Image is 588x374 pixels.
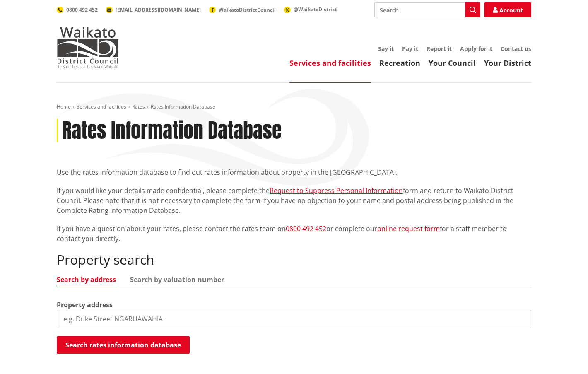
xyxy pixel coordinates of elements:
[57,300,113,310] label: Property address
[57,167,531,177] p: Use the rates information database to find out rates information about property in the [GEOGRAPHI...
[429,58,476,68] a: Your Council
[57,186,531,215] p: If you would like your details made confidential, please complete the form and return to Waikato ...
[57,224,531,244] p: If you have a question about your rates, please contact the rates team on or complete our for a s...
[377,224,440,233] a: online request form
[77,103,126,110] a: Services and facilities
[116,6,201,13] span: [EMAIL_ADDRESS][DOMAIN_NAME]
[57,6,98,13] a: 0800 492 452
[66,6,98,13] span: 0800 492 452
[374,2,480,17] input: Search input
[219,6,276,13] span: WaikatoDistrictCouncil
[402,45,418,53] a: Pay it
[501,45,531,53] a: Contact us
[289,58,371,68] a: Services and facilities
[270,186,403,195] a: Request to Suppress Personal Information
[460,45,492,53] a: Apply for it
[286,224,326,233] a: 0800 492 452
[484,58,531,68] a: Your District
[284,6,337,13] a: @WaikatoDistrict
[57,310,531,328] input: e.g. Duke Street NGARUAWAHIA
[57,336,190,354] button: Search rates information database
[57,252,531,268] h2: Property search
[130,276,224,283] a: Search by valuation number
[57,27,119,68] img: Waikato District Council - Te Kaunihera aa Takiwaa o Waikato
[378,45,394,53] a: Say it
[57,276,116,283] a: Search by address
[57,104,531,111] nav: breadcrumb
[294,6,337,13] span: @WaikatoDistrict
[209,6,276,13] a: WaikatoDistrictCouncil
[62,119,282,143] h1: Rates Information Database
[57,103,71,110] a: Home
[106,6,201,13] a: [EMAIL_ADDRESS][DOMAIN_NAME]
[132,103,145,110] a: Rates
[484,2,531,17] a: Account
[379,58,420,68] a: Recreation
[427,45,452,53] a: Report it
[151,103,215,110] span: Rates Information Database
